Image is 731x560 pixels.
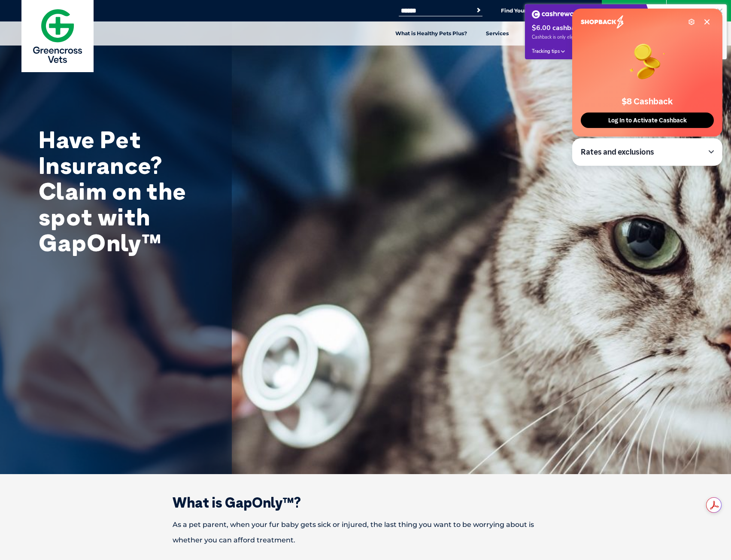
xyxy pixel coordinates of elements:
a: Find Your Local Greencross Vet [501,7,583,14]
button: Search [474,6,483,15]
p: As a pet parent, when your fur baby gets sick or injured, the last thing you want to be worrying ... [143,517,589,548]
h2: What is GapOnly™? [143,496,589,509]
span: Tracking tips [532,48,560,55]
h1: Have Pet Insurance? Claim on the spot with GapOnly™ [39,127,210,256]
a: Pet Health [518,21,566,46]
a: Services [476,21,518,46]
a: What is Healthy Pets Plus? [386,21,476,46]
span: Cashback is only eligible when a booking is completed. [532,34,645,40]
div: $6.00 cashback at Greencross Vets [532,24,645,33]
img: Cashrewards white logo [532,10,585,18]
